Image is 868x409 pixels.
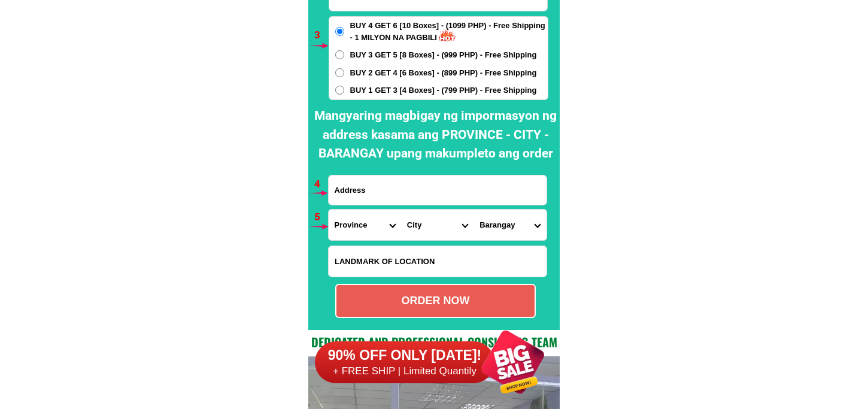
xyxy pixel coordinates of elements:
[335,68,344,77] input: BUY 2 GET 4 [6 Boxes] - (899 PHP) - Free Shipping
[335,27,344,36] input: BUY 4 GET 6 [10 Boxes] - (1099 PHP) - Free Shipping - 1 MILYON NA PAGBILI
[329,246,547,277] input: Input LANDMARKOFLOCATION
[329,210,401,240] select: Select province
[335,50,344,59] input: BUY 3 GET 5 [8 Boxes] - (999 PHP) - Free Shipping
[315,365,494,378] h6: + FREE SHIP | Limited Quantily
[315,347,494,365] h6: 90% OFF ONLY [DATE]!
[311,107,560,163] h2: Mangyaring magbigay ng impormasyon ng address kasama ang PROVINCE - CITY - BARANGAY upang makumpl...
[474,210,546,240] select: Select commune
[314,210,328,225] h6: 5
[350,49,537,61] span: BUY 3 GET 5 [8 Boxes] - (999 PHP) - Free Shipping
[350,84,537,96] span: BUY 1 GET 3 [4 Boxes] - (799 PHP) - Free Shipping
[350,20,548,43] span: BUY 4 GET 6 [10 Boxes] - (1099 PHP) - Free Shipping - 1 MILYON NA PAGBILI
[350,67,537,79] span: BUY 2 GET 4 [6 Boxes] - (899 PHP) - Free Shipping
[314,28,328,43] h6: 3
[336,293,535,309] div: ORDER NOW
[401,210,474,240] select: Select district
[308,333,560,351] h2: Dedicated and professional consulting team
[335,86,344,95] input: BUY 1 GET 3 [4 Boxes] - (799 PHP) - Free Shipping
[314,177,328,192] h6: 4
[329,175,547,205] input: Input address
